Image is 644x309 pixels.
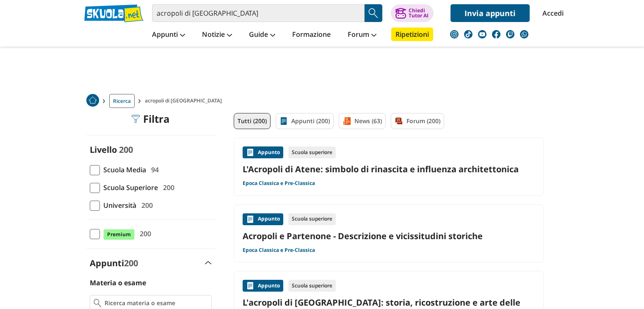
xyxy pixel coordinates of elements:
span: 200 [124,257,138,269]
button: ChiediTutor AI [391,4,434,22]
div: Filtra [131,113,170,125]
a: Invia appunti [451,4,530,22]
span: 94 [148,164,159,175]
div: Chiedi Tutor AI [409,8,428,18]
a: Tutti (200) [234,113,271,129]
div: Appunto [243,280,283,292]
span: 200 [136,228,151,239]
img: Appunti filtro contenuto [279,117,288,125]
img: Apri e chiudi sezione [205,261,212,265]
label: Materia o esame [90,278,146,287]
a: Appunti [150,28,187,43]
a: Acropoli e Partenone - Descrizione e vicissitudini storiche [243,230,535,242]
a: Forum (200) [391,113,444,129]
a: Ripetizioni [391,28,433,41]
span: 200 [119,144,133,155]
div: Scuola superiore [288,146,336,158]
label: Appunti [90,257,138,269]
img: Filtra filtri mobile [131,115,140,123]
img: instagram [450,30,459,39]
div: Scuola superiore [288,280,336,292]
a: L'Acropoli di Atene: simbolo di rinascita e influenza architettonica [243,163,535,175]
span: acropoli di [GEOGRAPHIC_DATA] [145,94,225,108]
a: Appunti (200) [276,113,334,129]
span: Premium [103,229,135,240]
span: 200 [160,182,174,193]
a: Formazione [290,28,333,43]
a: Epoca Classica e Pre-Classica [243,247,315,254]
img: Ricerca materia o esame [94,299,102,307]
img: Appunti contenuto [246,281,254,290]
div: Appunto [243,146,283,158]
img: Cerca appunti, riassunti o versioni [367,7,380,19]
img: facebook [492,30,500,39]
img: WhatsApp [520,30,528,39]
img: Home [86,94,99,107]
a: Ricerca [109,94,135,108]
a: Epoca Classica e Pre-Classica [243,180,315,187]
img: Appunti contenuto [246,148,254,157]
a: Guide [247,28,277,43]
input: Cerca appunti, riassunti o versioni [152,4,365,22]
img: youtube [478,30,486,39]
a: Home [86,94,99,108]
a: News (63) [339,113,386,129]
span: Scuola Superiore [100,182,158,193]
input: Ricerca materia o esame [105,299,207,307]
img: Appunti contenuto [246,215,254,223]
a: Forum [345,28,379,43]
span: Scuola Media [100,164,146,175]
label: Livello [90,144,117,155]
div: Scuola superiore [288,213,336,225]
img: News filtro contenuto [343,117,351,125]
a: Accedi [542,4,560,22]
span: 200 [138,200,153,211]
a: Notizie [200,28,234,43]
div: Appunto [243,213,283,225]
img: Forum filtro contenuto [395,117,403,125]
img: tiktok [464,30,473,39]
span: Università [100,200,136,211]
button: Search Button [365,4,382,22]
img: twitch [506,30,514,39]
